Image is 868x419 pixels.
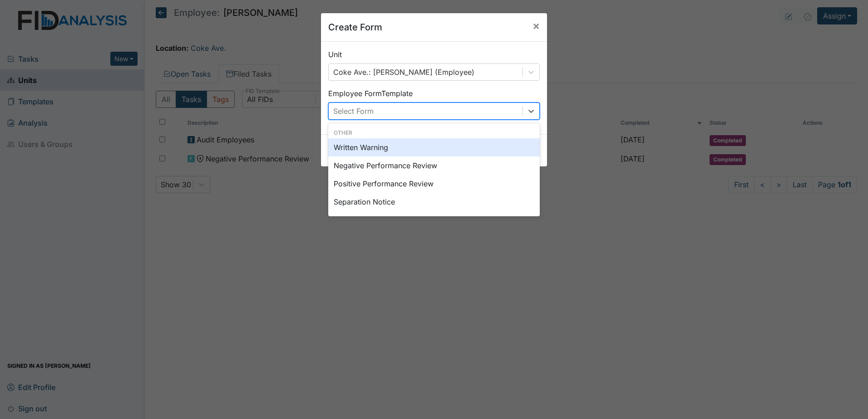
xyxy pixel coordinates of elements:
div: Coke Ave.: [PERSON_NAME] (Employee) [333,67,474,78]
h5: Create Form [328,20,382,34]
label: Employee Form Template [328,88,413,99]
div: Select Form [333,106,374,117]
span: × [533,19,540,32]
div: Separation Notice [328,193,540,211]
div: Positive Performance Review [328,175,540,193]
label: Unit [328,49,342,60]
button: Close [525,13,547,39]
div: Other [328,129,540,137]
div: Written Warning [328,138,540,156]
div: Negative Performance Review [328,156,540,175]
